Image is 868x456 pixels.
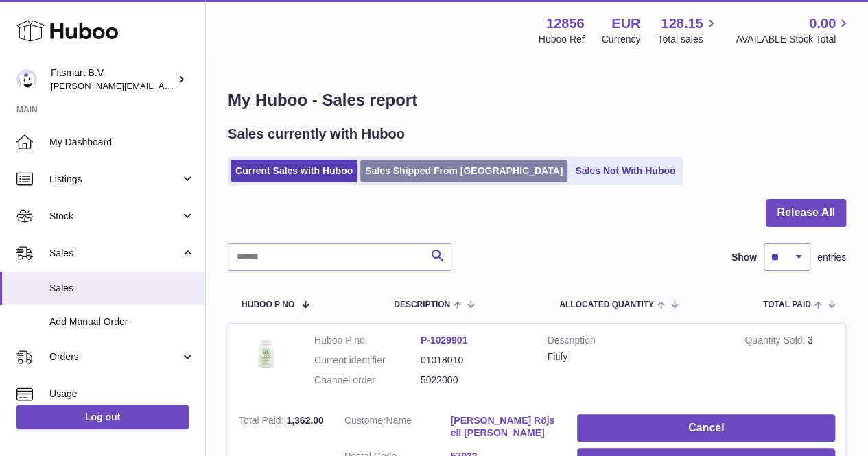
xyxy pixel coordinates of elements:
span: AVAILABLE Stock Total [736,33,852,46]
a: P-1029901 [421,335,468,346]
span: 1,362.00 [286,415,324,426]
img: jonathan@leaderoo.com [16,69,37,90]
span: 128.15 [661,14,703,33]
strong: Quantity Sold [744,335,808,349]
span: Total sales [657,33,718,46]
dd: 5022000 [421,374,527,387]
div: Fitify [548,350,725,363]
span: [PERSON_NAME][EMAIL_ADDRESS][DOMAIN_NAME] [51,80,275,91]
h2: Sales currently with Huboo [228,125,405,143]
dd: 01018010 [421,354,527,367]
a: [PERSON_NAME] Röjsell [PERSON_NAME] [451,414,557,440]
span: ALLOCATED Quantity [559,300,654,309]
button: Cancel [577,414,835,442]
span: Total paid [763,300,811,309]
span: 0.00 [809,14,836,33]
span: Description [394,300,450,309]
h1: My Huboo - Sales report [228,89,846,111]
button: Release All [766,199,846,227]
td: 3 [734,324,845,404]
strong: EUR [611,14,640,33]
strong: 12856 [546,14,585,33]
dt: Name [344,414,451,444]
span: Usage [49,387,195,400]
label: Show [731,251,757,264]
span: Listings [49,173,180,186]
span: Stock [49,210,180,223]
a: Sales Shipped From [GEOGRAPHIC_DATA] [360,160,567,182]
dt: Huboo P no [314,334,421,347]
a: 128.15 Total sales [657,14,718,46]
strong: Description [548,334,725,350]
img: 128561739542540.png [239,334,294,373]
a: Log out [16,405,189,429]
dt: Channel order [314,374,421,387]
dt: Current identifier [314,354,421,367]
div: Fitsmart B.V. [51,67,174,93]
span: Sales [49,282,195,295]
span: Customer [344,415,386,426]
div: Huboo Ref [539,33,585,46]
a: Sales Not With Huboo [570,160,680,182]
span: Orders [49,350,180,363]
span: Sales [49,247,180,260]
a: 0.00 AVAILABLE Stock Total [736,14,852,46]
a: Current Sales with Huboo [231,160,357,182]
span: My Dashboard [49,136,195,149]
div: Currency [602,33,641,46]
span: entries [817,251,846,264]
span: Add Manual Order [49,315,195,328]
span: Huboo P no [242,300,294,309]
strong: Total Paid [239,415,286,429]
